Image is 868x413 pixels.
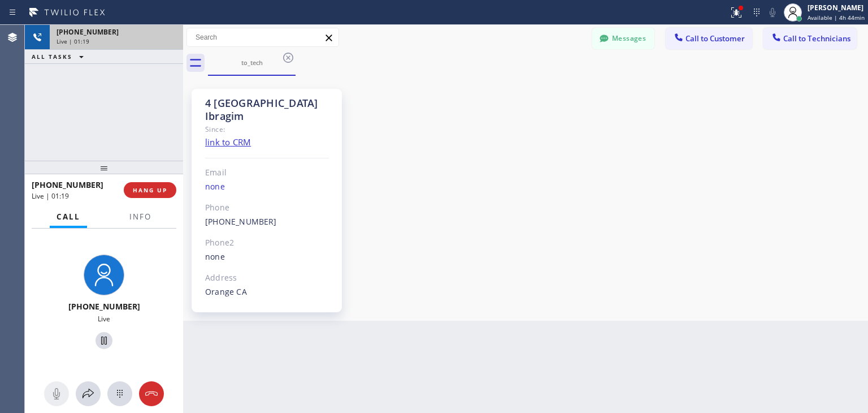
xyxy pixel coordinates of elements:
div: Since: [205,123,329,136]
a: link to CRM [205,136,251,148]
div: Address [205,272,329,285]
span: Info [129,212,151,222]
span: Live | 01:19 [32,191,69,201]
div: Email [205,166,329,179]
div: Orange CA [205,286,329,299]
span: Call to Technicians [783,33,850,44]
a: [PHONE_NUMBER] [205,216,277,227]
input: Search [187,28,338,46]
div: none [205,180,329,193]
button: Call [50,206,87,228]
button: Mute [44,381,69,406]
div: 4 [GEOGRAPHIC_DATA] Ibragim [205,97,329,123]
span: Available | 4h 44min [808,14,865,21]
button: HANG UP [124,182,176,198]
div: Phone2 [205,236,329,249]
button: Open dialpad [107,381,132,406]
button: Call to Technicians [763,28,857,49]
div: to_tech [209,58,294,67]
button: Info [123,206,158,228]
span: Call to Customer [685,33,745,44]
div: none [205,251,329,264]
span: [PHONE_NUMBER] [68,301,140,312]
button: Open directory [76,381,101,406]
button: ALL TASKS [25,50,95,63]
div: [PERSON_NAME] [808,3,865,12]
span: HANG UP [133,186,167,194]
button: Mute [765,5,780,20]
button: Call to Customer [666,28,752,49]
button: Messages [592,28,654,49]
button: Hang up [139,381,164,406]
div: Phone [205,201,329,214]
span: [PHONE_NUMBER] [57,27,119,37]
button: Hold Customer [96,332,112,349]
span: Live | 01:19 [57,37,89,45]
span: Live [98,314,110,324]
span: ALL TASKS [32,53,72,61]
span: Call [57,212,80,222]
span: [PHONE_NUMBER] [32,179,103,190]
